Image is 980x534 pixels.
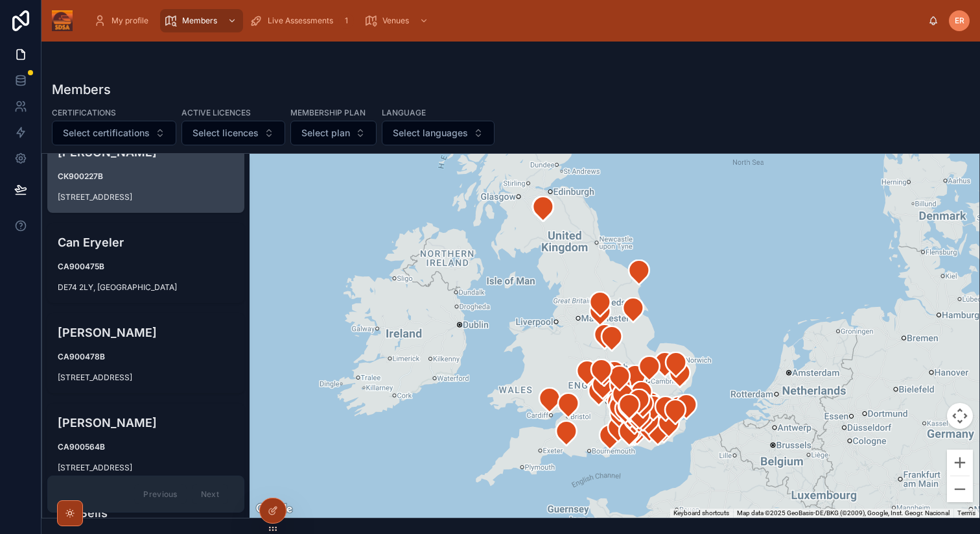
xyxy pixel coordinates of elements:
span: Members [182,16,217,26]
a: Venues [360,9,435,32]
strong: CA900564B [58,442,105,452]
a: [PERSON_NAME]CA900564B[STREET_ADDRESS] [47,404,244,483]
span: Select languages [393,127,468,140]
a: Members [160,9,243,32]
strong: CA900475B [58,261,104,271]
a: [PERSON_NAME]CK900227B[STREET_ADDRESS] [47,133,244,213]
h1: Members [52,80,111,99]
span: Map data ©2025 GeoBasis-DE/BKG (©2009), Google, Inst. Geogr. Nacional [737,509,950,516]
a: Terms (opens in new tab) [957,509,975,516]
label: Active licences [181,106,251,118]
button: Zoom out [947,476,973,502]
div: 1 [338,13,354,29]
h4: [PERSON_NAME] [58,414,234,431]
span: [STREET_ADDRESS] [58,372,234,383]
span: ER [955,16,964,26]
span: Live Assessments [268,16,333,26]
span: Select certifications [63,127,150,140]
span: DE74 2LY, [GEOGRAPHIC_DATA] [58,282,234,293]
span: Venues [382,16,409,26]
label: Membership plan [290,106,366,118]
h4: [PERSON_NAME] [58,324,234,341]
button: Zoom in [947,450,973,476]
h4: Can Eryeler [58,234,234,251]
button: Select Button [290,121,377,145]
h4: Cat Sells [58,504,234,522]
span: [STREET_ADDRESS] [58,192,234,202]
button: Select Button [382,121,495,145]
div: scrollable content [83,6,928,35]
a: [PERSON_NAME]CA900478B[STREET_ADDRESS] [47,313,244,393]
a: Can EryelerCA900475BDE74 2LY, [GEOGRAPHIC_DATA] [47,223,244,303]
strong: CK900227B [58,171,103,181]
span: Select licences [192,127,259,140]
label: Language [382,106,426,118]
button: Select Button [181,121,285,145]
label: Certifications [52,106,116,118]
a: Live Assessments1 [246,9,358,32]
img: Google [253,501,296,518]
a: My profile [89,9,157,32]
span: [STREET_ADDRESS] [58,463,234,473]
strong: CA900478B [58,352,105,361]
span: My profile [111,16,148,26]
img: App logo [52,10,73,31]
span: Select plan [301,127,350,140]
button: Map camera controls [947,403,973,429]
a: Open this area in Google Maps (opens a new window) [253,501,296,518]
button: Keyboard shortcuts [673,509,729,518]
button: Select Button [52,121,176,145]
